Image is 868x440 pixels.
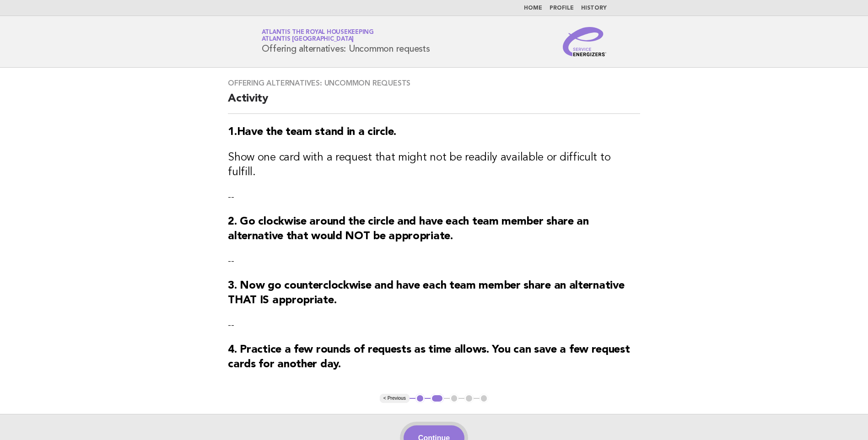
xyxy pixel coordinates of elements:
img: Service Energizers [563,27,607,56]
p: -- [228,255,640,268]
p: -- [228,319,640,332]
strong: 4. Practice a few rounds of requests as time allows. You can save a few request cards for another... [228,344,630,370]
button: 2 [431,394,444,403]
h1: Offering alternatives: Uncommon requests [262,30,430,54]
a: History [581,5,607,11]
h2: Activity [228,91,640,114]
strong: 3. Now go counterclockwise and have each team member share an alternative THAT IS appropriate. [228,280,624,306]
a: Profile [550,5,574,11]
p: -- [228,191,640,204]
strong: 1.Have the team stand in a circle. [228,127,396,138]
h3: Show one card with a request that might not be readily available or difficult to fulfill. [228,150,640,180]
span: Atlantis [GEOGRAPHIC_DATA] [262,37,354,43]
a: Atlantis the Royal HousekeepingAtlantis [GEOGRAPHIC_DATA] [262,29,374,42]
button: 1 [415,394,425,403]
h3: Offering alternatives: Uncommon requests [228,79,640,88]
a: Home [524,5,542,11]
button: < Previous [380,394,410,403]
strong: 2. Go clockwise around the circle and have each team member share an alternative that would NOT b... [228,216,589,242]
